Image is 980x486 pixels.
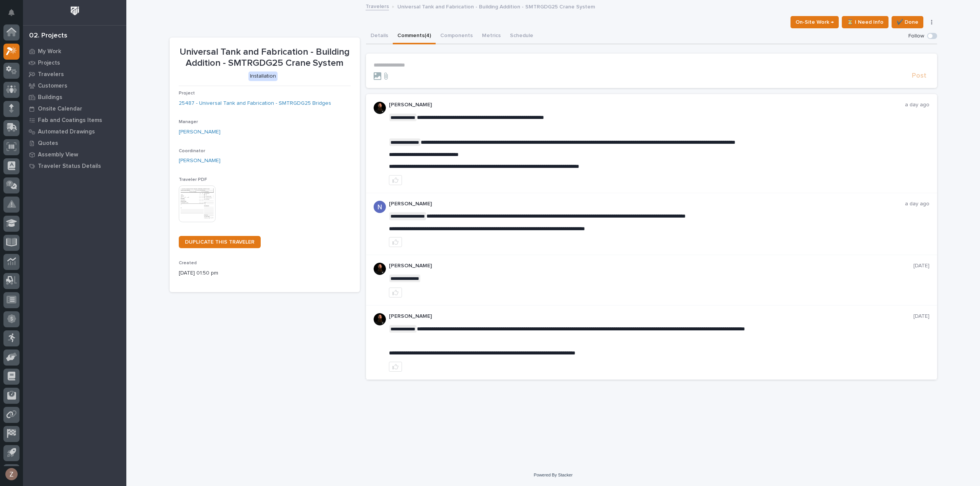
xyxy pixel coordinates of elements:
[38,117,102,124] p: Fab and Coatings Items
[179,157,220,165] a: [PERSON_NAME]
[38,60,60,67] p: Projects
[179,91,195,96] span: Project
[389,175,402,185] button: like this post
[23,114,126,126] a: Fab and Coatings Items
[912,72,926,80] span: Post
[68,4,82,18] img: Workspace Logo
[38,140,58,147] p: Quotes
[179,269,351,277] p: [DATE] 01:50 pm
[23,68,126,80] a: Travelers
[179,128,220,136] a: [PERSON_NAME]
[847,18,884,27] span: ⏳ I Need Info
[389,362,402,372] button: like this post
[38,83,67,89] p: Customers
[436,28,477,44] button: Components
[374,102,386,114] img: zmKUmRVDQjmBLfnAs97p
[38,94,62,101] p: Buildings
[897,18,918,27] span: ✔️ Done
[38,71,64,78] p: Travelers
[179,149,205,153] span: Coordinator
[477,28,505,44] button: Metrics
[842,16,889,28] button: ⏳ I Need Info
[534,473,572,477] a: Powered By Stacker
[374,313,386,325] img: zmKUmRVDQjmBLfnAs97p
[791,16,839,28] button: On-Site Work →
[38,163,101,170] p: Traveler Status Details
[3,466,20,482] button: users-avatar
[366,28,393,44] button: Details
[374,263,386,275] img: zmKUmRVDQjmBLfnAs97p
[248,72,278,81] div: Installation
[179,47,351,69] p: Universal Tank and Fabrication - Building Addition - SMTRGDG25 Crane System
[179,261,197,265] span: Created
[23,91,126,103] a: Buildings
[505,28,538,44] button: Schedule
[23,103,126,114] a: Onsite Calendar
[38,106,82,112] p: Onsite Calendar
[795,18,834,27] span: On-Site Work →
[179,236,261,248] a: DUPLICATE THIS TRAVELER
[366,2,389,10] a: Travelers
[389,288,402,297] button: like this post
[905,201,929,207] p: a day ago
[23,57,126,68] a: Projects
[38,151,78,158] p: Assembly View
[10,9,20,21] div: Notifications
[905,102,929,108] p: a day ago
[374,201,386,213] img: AAcHTteuQEK04Eo7TKivd0prvPv7DcCqBy2rdUmKrKBKNcQJ=s96-c
[179,99,331,107] a: 25487 - Universal Tank and Fabrication - SMTRGDG25 Bridges
[38,128,95,135] p: Automated Drawings
[185,239,255,245] span: DUPLICATE THIS TRAVELER
[389,313,913,320] p: [PERSON_NAME]
[393,28,436,44] button: Comments (4)
[389,237,402,247] button: like this post
[389,102,905,108] p: [PERSON_NAME]
[909,72,929,80] button: Post
[397,2,595,10] p: Universal Tank and Fabrication - Building Addition - SMTRGDG25 Crane System
[913,263,929,269] p: [DATE]
[389,263,913,269] p: [PERSON_NAME]
[23,46,126,57] a: My Work
[179,120,198,124] span: Manager
[38,48,61,55] p: My Work
[23,149,126,160] a: Assembly View
[23,126,126,137] a: Automated Drawings
[23,160,126,172] a: Traveler Status Details
[23,137,126,149] a: Quotes
[29,32,67,40] div: 02. Projects
[179,177,207,182] span: Traveler PDF
[913,313,929,320] p: [DATE]
[892,16,923,28] button: ✔️ Done
[3,5,20,21] button: Notifications
[23,80,126,91] a: Customers
[908,33,924,39] p: Follow
[389,201,905,207] p: [PERSON_NAME]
